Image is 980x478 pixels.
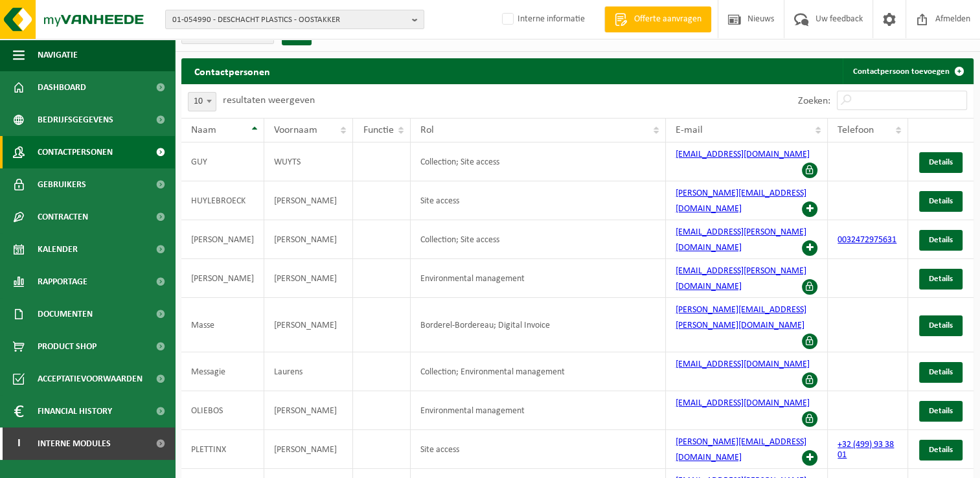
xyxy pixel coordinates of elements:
[274,125,317,135] span: Voornaam
[838,440,894,460] a: +32 (499) 93 38 01
[676,305,806,330] a: [PERSON_NAME][EMAIL_ADDRESS][PERSON_NAME][DOMAIN_NAME]
[172,10,407,30] span: 01-054990 - DESCHACHT PLASTICS - OOSTAKKER
[264,391,353,430] td: [PERSON_NAME]
[264,181,353,220] td: [PERSON_NAME]
[181,430,264,469] td: PLETTINX
[411,259,666,298] td: Environmental management
[631,13,705,26] span: Offerte aanvragen
[188,93,216,111] span: 10
[411,181,666,220] td: Site access
[919,362,963,383] a: Details
[411,220,666,259] td: Collection; Site access
[181,58,283,84] h2: Contactpersonen
[919,191,963,212] a: Details
[420,125,434,135] span: Rol
[411,298,666,352] td: Borderel-Bordereau; Digital Invoice
[264,259,353,298] td: [PERSON_NAME]
[919,269,963,290] a: Details
[38,330,97,363] span: Product Shop
[181,181,264,220] td: HUYLEBROECK
[13,427,25,460] span: I
[264,220,353,259] td: [PERSON_NAME]
[165,10,424,29] button: 01-054990 - DESCHACHT PLASTICS - OOSTAKKER
[676,266,806,291] a: [EMAIL_ADDRESS][PERSON_NAME][DOMAIN_NAME]
[676,125,703,135] span: E-mail
[838,125,874,135] span: Telefoon
[264,352,353,391] td: Laurens
[38,266,87,298] span: Rapportage
[411,391,666,430] td: Environmental management
[411,142,666,181] td: Collection; Site access
[838,235,896,245] a: 0032472975631
[919,230,963,251] a: Details
[181,352,264,391] td: Messagie
[264,142,353,181] td: WUYTS
[264,430,353,469] td: [PERSON_NAME]
[38,71,86,104] span: Dashboard
[181,142,264,181] td: GUY
[38,168,86,201] span: Gebruikers
[411,430,666,469] td: Site access
[181,220,264,259] td: [PERSON_NAME]
[38,363,142,395] span: Acceptatievoorwaarden
[929,368,953,376] span: Details
[38,136,113,168] span: Contactpersonen
[676,437,806,462] a: [PERSON_NAME][EMAIL_ADDRESS][DOMAIN_NAME]
[676,150,810,159] a: [EMAIL_ADDRESS][DOMAIN_NAME]
[929,321,953,330] span: Details
[676,188,806,214] a: [PERSON_NAME][EMAIL_ADDRESS][DOMAIN_NAME]
[411,352,666,391] td: Collection; Environmental management
[499,10,585,29] label: Interne informatie
[929,407,953,415] span: Details
[929,158,953,166] span: Details
[38,427,111,460] span: Interne modules
[919,440,963,461] a: Details
[191,125,216,135] span: Naam
[798,96,830,106] label: Zoeken:
[38,233,78,266] span: Kalender
[929,446,953,454] span: Details
[919,315,963,336] a: Details
[38,298,93,330] span: Documenten
[919,401,963,422] a: Details
[181,391,264,430] td: OLIEBOS
[919,152,963,173] a: Details
[181,298,264,352] td: Masse
[929,275,953,283] span: Details
[181,259,264,298] td: [PERSON_NAME]
[843,58,972,84] a: Contactpersoon toevoegen
[38,201,88,233] span: Contracten
[676,398,810,408] a: [EMAIL_ADDRESS][DOMAIN_NAME]
[188,92,216,111] span: 10
[38,39,78,71] span: Navigatie
[929,197,953,205] span: Details
[676,227,806,253] a: [EMAIL_ADDRESS][PERSON_NAME][DOMAIN_NAME]
[676,359,810,369] a: [EMAIL_ADDRESS][DOMAIN_NAME]
[38,104,113,136] span: Bedrijfsgegevens
[363,125,393,135] span: Functie
[929,236,953,244] span: Details
[38,395,112,427] span: Financial History
[604,6,711,32] a: Offerte aanvragen
[223,95,315,106] label: resultaten weergeven
[264,298,353,352] td: [PERSON_NAME]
